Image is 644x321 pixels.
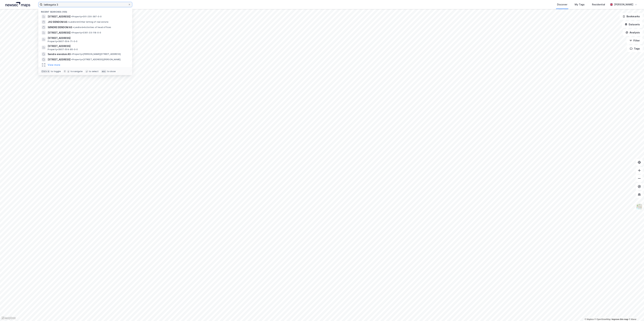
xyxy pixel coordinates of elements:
button: Tags [627,45,643,52]
span: Property • 3907-504-71-0-0 [48,40,77,43]
span: • [73,26,74,29]
span: [STREET_ADDRESS] [48,15,70,19]
input: Search by address, cadastre, landlords, tenants or people [42,2,128,7]
span: [STREET_ADDRESS] [48,58,70,62]
span: SØNDRE EIENDOM AS [48,25,72,29]
span: • [68,21,69,23]
span: JH2 EIENDOM AS [48,20,67,24]
a: OpenStreetMap [594,318,611,320]
div: to toggle [51,70,61,73]
span: • [71,53,72,55]
div: Recent searches (100) [38,8,132,14]
span: Landlord • Activities of head offices [73,26,111,29]
span: • [71,15,72,18]
img: Z [636,203,642,210]
button: Filter [627,37,643,44]
div: [PERSON_NAME] [614,3,633,7]
span: Property • [PERSON_NAME][STREET_ADDRESS] [71,53,121,56]
div: to select [89,70,99,73]
span: [STREET_ADDRESS] [48,36,128,40]
span: Property • 3301-33-118-0-0 [71,31,101,34]
span: Søndre eiendom AS [48,52,71,56]
a: Mapbox [585,318,594,320]
a: Improve this map [612,318,628,320]
span: [STREET_ADDRESS] [48,44,128,48]
span: Property • 301-230-397-0-0 [71,15,102,18]
a: Mapbox homepage [1,316,16,320]
span: Landlord • Other letting of real estate [68,21,108,23]
img: logo.a4113a55bc3d86da70a041830d287a7e.svg [5,2,30,7]
button: View more [48,63,60,67]
button: Analysis [623,29,643,36]
div: My Tags [575,3,585,7]
div: Discover [557,3,567,7]
span: [STREET_ADDRESS] [48,31,70,35]
div: esc [101,70,106,73]
iframe: Chat Widget [627,305,644,321]
div: Residential [592,3,605,7]
span: • [71,58,72,61]
div: to close [107,70,116,73]
span: Property • [STREET_ADDRESS][PERSON_NAME] [71,58,121,61]
div: to navigate [70,70,83,73]
button: Bookmarks [620,13,643,20]
span: Property • 3907-504-85-0-0 [48,48,78,51]
button: Datasets [622,21,643,28]
span: • [71,31,72,34]
div: Ctrl + k [41,70,50,73]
